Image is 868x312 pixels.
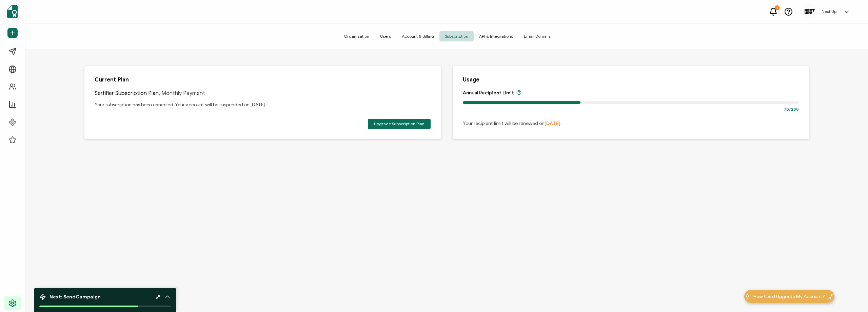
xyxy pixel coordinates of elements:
span: 70/200 [784,107,799,112]
span: Email Domain [518,31,555,41]
span: [DATE]. [545,121,562,126]
img: sertifier-logomark-colored.svg [7,5,18,18]
div: 1 [775,5,780,10]
span: Your recipient limit will be renewed on [463,121,799,126]
span: , Monthly Payment [159,90,205,97]
img: minimize-icon.svg [828,294,833,299]
h5: Next Up [822,9,836,14]
span: How Can I Upgrade My Account? [753,293,825,300]
iframe: Chat Widget [834,279,868,312]
span: Organization [338,31,375,41]
span: Account & Billing [396,31,439,41]
img: 5f129d50-c698-44db-9931-7612f5f6bcd9.png [805,9,815,14]
b: Campaign [76,294,101,300]
span: Subscription [439,31,474,41]
span: Users [375,31,396,41]
span: Next: Send [50,294,101,300]
p: Sertifier Subscription Plan [95,90,205,97]
span: Current Plan [95,76,129,83]
span: Your subscription has been canceled. Your account will be suspended on [DATE]. [95,101,266,109]
span: Upgrade Subscription Plan [374,122,425,126]
span: API & Integrations [474,31,518,41]
button: Upgrade Subscription Plan [368,119,431,129]
span: Annual Recipient Limit [463,90,514,96]
span: Usage [463,76,479,83]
